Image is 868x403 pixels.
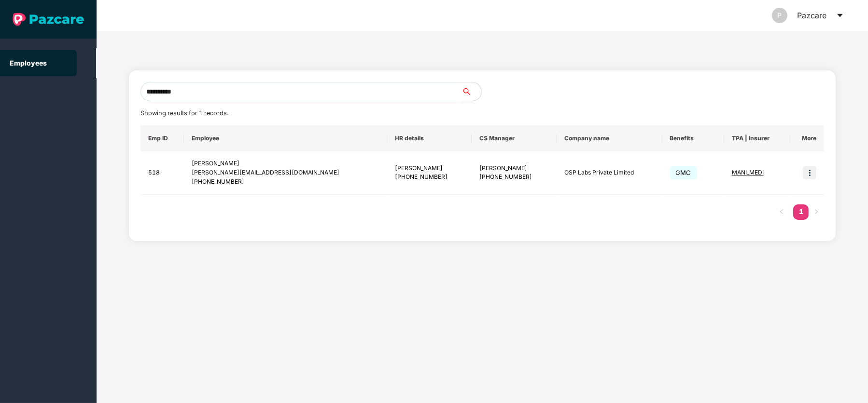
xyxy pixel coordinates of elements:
[140,151,184,195] td: 518
[778,8,782,23] span: P
[462,88,481,95] span: search
[793,204,809,219] a: 1
[793,204,809,220] li: 1
[462,82,482,101] button: search
[479,164,548,173] div: [PERSON_NAME]
[774,204,789,220] li: Previous Page
[184,125,387,151] th: Employee
[140,125,184,151] th: Emp ID
[395,164,464,173] div: [PERSON_NAME]
[836,12,844,19] span: caret-down
[774,204,789,220] button: left
[732,169,764,176] span: MANI_MEDI
[192,159,379,168] div: [PERSON_NAME]
[10,59,47,67] a: Employees
[557,151,662,195] td: OSP Labs Private Limited
[140,109,228,117] span: Showing results for 1 records.
[387,125,472,151] th: HR details
[557,125,662,151] th: Company name
[472,125,556,151] th: CS Manager
[479,173,548,182] div: [PHONE_NUMBER]
[192,177,379,187] div: [PHONE_NUMBER]
[813,209,819,215] span: right
[724,125,790,151] th: TPA | Insurer
[790,125,825,151] th: More
[803,166,816,179] img: icon
[395,173,464,182] div: [PHONE_NUMBER]
[670,166,697,179] span: GMC
[192,168,379,177] div: [PERSON_NAME][EMAIL_ADDRESS][DOMAIN_NAME]
[779,209,784,215] span: left
[809,204,824,220] li: Next Page
[662,125,724,151] th: Benefits
[809,204,824,220] button: right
